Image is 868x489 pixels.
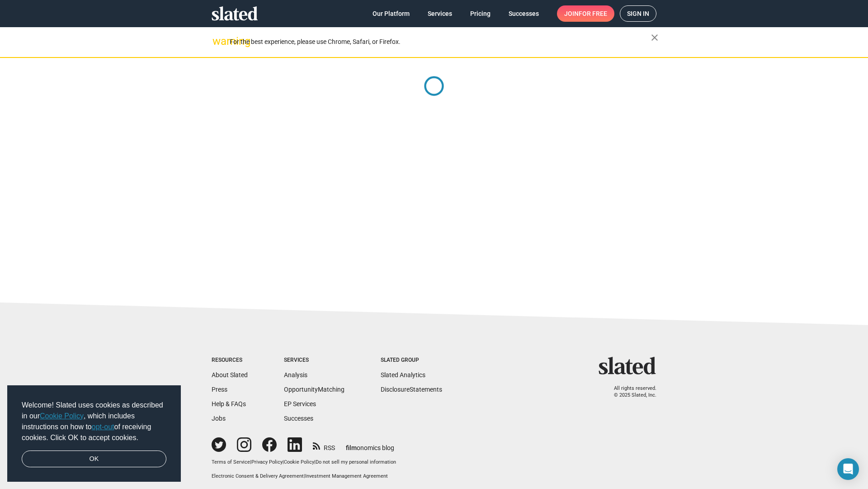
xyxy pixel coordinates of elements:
[212,415,226,422] a: Jobs
[284,371,307,379] a: Analysis
[212,459,250,465] a: Terms of Service
[40,412,84,420] a: Cookie Policy
[604,385,656,398] p: All rights reserved. © 2025 Slated, Inc.
[381,357,442,364] div: Slated Group
[579,5,607,22] span: for free
[420,5,459,22] a: Services
[837,458,859,480] div: Open Intercom Messenger
[346,444,357,451] span: film
[373,5,410,22] span: Our Platform
[284,357,344,364] div: Services
[463,5,498,22] a: Pricing
[313,438,335,452] a: RSS
[251,459,283,465] a: Privacy Policy
[304,473,305,479] span: |
[284,400,316,407] a: EP Services
[212,357,248,364] div: Resources
[346,436,394,452] a: filmonomics blog
[212,473,304,479] a: Electronic Consent & Delivery Agreement
[470,5,491,22] span: Pricing
[627,6,649,21] span: Sign in
[428,5,452,22] span: Services
[22,400,166,443] span: Welcome! Slated uses cookies as described in our , which includes instructions on how to of recei...
[305,473,388,479] a: Investment Management Agreement
[212,36,223,47] mat-icon: warning
[22,451,166,468] a: dismiss cookie message
[284,459,314,465] a: Cookie Policy
[250,459,251,465] span: |
[283,459,284,465] span: |
[381,371,425,379] a: Slated Analytics
[212,371,248,379] a: About Slated
[501,5,546,22] a: Successes
[649,32,660,43] mat-icon: close
[557,5,614,22] a: Joinfor free
[7,385,181,482] div: cookieconsent
[284,386,344,393] a: OpportunityMatching
[509,5,539,22] span: Successes
[564,5,607,22] span: Join
[284,415,313,422] a: Successes
[314,459,316,465] span: |
[212,386,227,393] a: Press
[381,386,442,393] a: DisclosureStatements
[212,400,246,407] a: Help & FAQs
[316,459,396,466] button: Do not sell my personal information
[230,36,651,48] div: For the best experience, please use Chrome, Safari, or Firefox.
[92,423,114,431] a: opt-out
[365,5,417,22] a: Our Platform
[620,5,656,22] a: Sign in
